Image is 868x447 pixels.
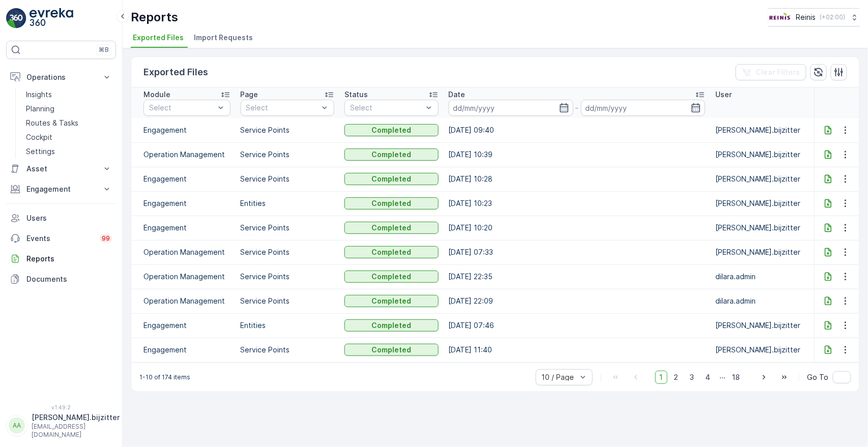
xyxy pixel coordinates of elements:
[26,104,54,114] p: Planning
[22,130,116,144] a: Cockpit
[131,289,236,313] td: Operation Management
[6,228,116,249] a: Events99
[139,373,190,381] p: 1-10 of 174 items
[22,144,116,159] a: Settings
[131,191,236,216] td: Engagement
[344,173,439,185] button: Completed
[670,371,683,384] span: 2
[710,240,815,264] td: [PERSON_NAME].bijzitter
[6,179,116,199] button: Engagement
[236,240,340,264] td: Service Points
[710,167,815,191] td: [PERSON_NAME].bijzitter
[720,371,726,384] p: ...
[236,118,340,142] td: Service Points
[768,8,860,26] button: Reinis(+02:00)
[444,118,711,142] td: [DATE] 09:40
[444,191,711,216] td: [DATE] 10:23
[350,103,423,113] p: Select
[236,142,340,167] td: Service Points
[246,103,319,113] p: Select
[371,320,411,331] p: Completed
[710,142,815,167] td: [PERSON_NAME].bijzitter
[371,223,411,233] p: Completed
[444,216,711,240] td: [DATE] 10:20
[6,269,116,289] a: Documents
[102,234,110,243] p: 99
[344,246,439,258] button: Completed
[710,289,815,313] td: dilara.admin
[344,124,439,136] button: Completed
[26,213,112,223] p: Users
[236,216,340,240] td: Service Points
[449,100,573,116] input: dd/mm/yyyy
[26,254,112,264] p: Reports
[6,412,116,439] button: AA[PERSON_NAME].bijzitter[EMAIL_ADDRESS][DOMAIN_NAME]
[710,264,815,289] td: dilara.admin
[344,197,439,210] button: Completed
[820,13,846,21] p: ( +02:00 )
[6,404,116,410] span: v 1.49.2
[710,191,815,216] td: [PERSON_NAME].bijzitter
[710,216,815,240] td: [PERSON_NAME].bijzitter
[710,313,815,338] td: [PERSON_NAME].bijzitter
[710,338,815,362] td: [PERSON_NAME].bijzitter
[6,8,26,28] img: logo
[131,240,236,264] td: Operation Management
[149,103,215,113] p: Select
[344,222,439,234] button: Completed
[444,338,711,362] td: [DATE] 11:40
[444,264,711,289] td: [DATE] 22:35
[22,102,116,116] a: Planning
[30,8,73,28] img: logo_light-DOdMpM7g.png
[236,191,340,216] td: Entities
[26,90,52,100] p: Insights
[236,264,340,289] td: Service Points
[22,87,116,102] a: Insights
[344,295,439,307] button: Completed
[807,372,829,382] span: Go To
[26,164,96,174] p: Asset
[131,338,236,362] td: Engagement
[6,249,116,269] a: Reports
[444,142,711,167] td: [DATE] 10:39
[728,371,745,384] span: 18
[444,313,711,338] td: [DATE] 07:46
[6,159,116,179] button: Asset
[715,90,732,100] p: User
[768,12,792,23] img: Reinis-Logo-Vrijstaand_Tekengebied-1-copy2_aBO4n7j.png
[444,240,711,264] td: [DATE] 07:33
[26,274,112,284] p: Documents
[22,116,116,130] a: Routes & Tasks
[371,272,411,282] p: Completed
[26,132,52,142] p: Cockpit
[371,174,411,184] p: Completed
[26,146,55,157] p: Settings
[143,90,170,100] p: Module
[131,264,236,289] td: Operation Management
[133,33,184,43] span: Exported Files
[32,412,120,423] p: [PERSON_NAME].bijzitter
[26,118,78,128] p: Routes & Tasks
[736,64,806,80] button: Clear Filters
[449,90,466,100] p: Date
[6,67,116,87] button: Operations
[371,198,411,208] p: Completed
[796,12,816,22] p: Reinis
[131,142,236,167] td: Operation Management
[371,125,411,135] p: Completed
[701,371,715,384] span: 4
[241,90,258,100] p: Page
[131,313,236,338] td: Engagement
[131,118,236,142] td: Engagement
[756,67,800,77] p: Clear Filters
[99,46,109,54] p: ⌘B
[655,371,668,384] span: 1
[26,233,94,244] p: Events
[32,423,120,439] p: [EMAIL_ADDRESS][DOMAIN_NAME]
[26,184,96,194] p: Engagement
[236,338,340,362] td: Service Points
[131,167,236,191] td: Engagement
[444,289,711,313] td: [DATE] 22:09
[344,344,439,356] button: Completed
[371,247,411,257] p: Completed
